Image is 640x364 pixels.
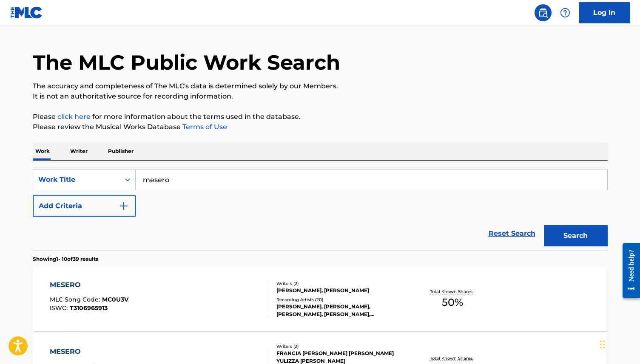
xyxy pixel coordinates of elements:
a: Public Search [535,4,552,21]
div: Writers ( 2 ) [276,280,405,287]
p: The accuracy and completeness of The MLC's data is determined solely by our Members. [33,81,608,91]
span: T3106965913 [70,304,108,312]
button: Search [544,225,608,246]
form: Search Form [33,169,608,251]
div: MESERO [50,280,128,290]
p: Publisher [105,142,136,160]
div: [PERSON_NAME], [PERSON_NAME] [276,287,405,294]
p: Please review the Musical Works Database [33,122,608,132]
img: help [560,8,570,18]
p: Writer [68,142,90,160]
div: [PERSON_NAME], [PERSON_NAME], [PERSON_NAME], [PERSON_NAME], [PERSON_NAME] [276,303,405,318]
button: Add Criteria [33,195,136,217]
img: 9d2ae6d4665cec9f34b9.svg [119,201,129,211]
a: Log In [579,2,630,23]
a: MESEROMLC Song Code:MC0U3VISWC:T3106965913Writers (2)[PERSON_NAME], [PERSON_NAME]Recording Artist... [33,267,608,331]
p: Please for more information about the terms used in the database. [33,112,608,122]
p: Showing 1 - 10 of 39 results [33,255,98,263]
iframe: Resource Center [616,236,640,305]
a: click here [57,113,91,121]
div: Drag [600,332,605,357]
div: MESERO [50,347,129,357]
span: ISWC : [50,304,70,312]
span: 50 % [442,295,463,310]
p: Total Known Shares: [430,355,475,361]
div: Writers ( 2 ) [276,343,405,350]
p: Work [33,142,52,160]
p: It is not an authoritative source for recording information. [33,91,608,102]
div: Help [557,4,574,21]
h1: The MLC Public Work Search [33,50,340,75]
img: search [538,8,548,18]
span: MC0U3V [102,296,128,303]
div: Recording Artists ( 20 ) [276,296,405,303]
img: MLC Logo [10,6,43,19]
a: Terms of Use [181,123,227,131]
iframe: Chat Widget [597,323,640,364]
p: Total Known Shares: [430,288,475,295]
div: Work Title [38,175,115,185]
a: Reset Search [484,224,540,243]
span: MLC Song Code : [50,296,102,303]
